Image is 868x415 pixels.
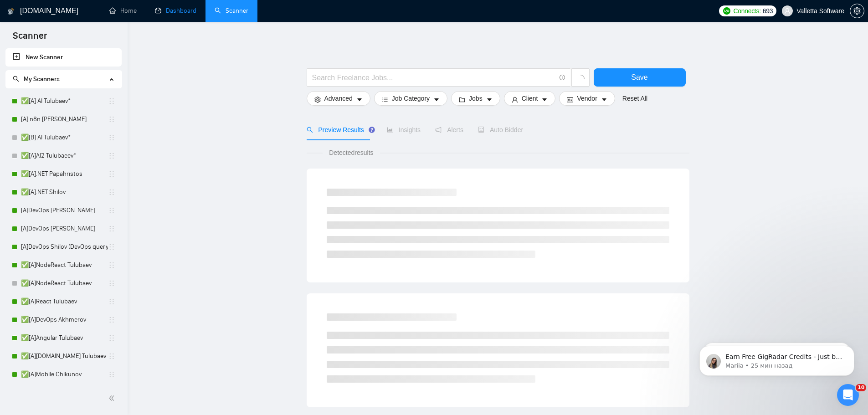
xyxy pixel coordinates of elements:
li: New Scanner [5,48,122,67]
span: holder [108,280,115,287]
span: holder [108,243,115,251]
span: holder [108,152,115,159]
a: ✅[A].NET Shilov [21,183,108,201]
span: holder [108,207,115,214]
span: holder [108,261,115,269]
span: Scanner [5,29,54,48]
span: holder [108,353,115,360]
span: Auto Bidder [478,126,523,133]
li: ✅[A]Mobile Chikunov [5,365,122,384]
span: My Scanners [24,75,60,83]
span: holder [108,298,115,305]
img: upwork-logo.png [723,7,730,15]
span: 693 [763,6,773,16]
a: ✅[A] AI Tulubaev* [21,92,108,110]
span: setting [850,7,864,15]
span: robot [478,127,484,133]
span: My Scanners [13,75,60,83]
iframe: Intercom live chat [837,384,859,406]
li: ✅[A].NET Shilov [5,183,122,201]
span: area-chart [387,127,393,133]
span: setting [314,96,321,103]
a: searchScanner [215,7,248,15]
span: holder [108,225,115,232]
a: ✅[A]Angular Tulubaev [21,329,108,347]
span: holder [108,170,115,178]
a: setting [850,7,864,15]
span: Client [522,93,538,103]
a: [A]DevOps Shilov (DevOps query) [21,238,108,256]
span: loading [576,75,585,83]
span: Vendor [577,93,597,103]
a: ✅[B] AI Tulubaev* [21,128,108,147]
a: [A] n8n [PERSON_NAME] [21,110,108,128]
li: ✅[A]Angular.NET Tulubaev [5,347,122,365]
a: ✅[A]Mobile Chikunov [21,365,108,384]
a: dashboardDashboard [155,7,196,15]
span: notification [435,127,442,133]
li: ✅[A]DevOps Akhmerov [5,311,122,329]
span: user [784,8,791,14]
li: ✅[A]Angular Tulubaev [5,329,122,347]
a: Reset All [622,93,647,103]
li: [A]DevOps Akhmerov [5,201,122,220]
span: holder [108,97,115,105]
span: bars [382,96,388,103]
span: Detected results [323,148,380,158]
span: holder [108,134,115,141]
li: ✅[A]React Tulubaev [5,292,122,311]
input: Search Freelance Jobs... [312,72,555,83]
span: Preview Results [307,126,372,133]
li: ✅[A].NET Papahristos [5,165,122,183]
span: holder [108,371,115,378]
a: [A]DevOps [PERSON_NAME] [21,201,108,220]
span: Alerts [435,126,463,133]
span: caret-down [356,96,363,103]
a: [A]DevOps [PERSON_NAME] [21,220,108,238]
li: ✅[A]AI2 Tulubaeev* [5,147,122,165]
a: ✅[A]AI2 Tulubaeev* [21,147,108,165]
span: Jobs [469,93,483,103]
a: homeHome [109,7,137,15]
span: user [512,96,518,103]
button: userClientcaret-down [504,91,556,106]
li: ✅[B] AI Tulubaev* [5,128,122,147]
button: barsJob Categorycaret-down [374,91,447,106]
span: search [307,127,313,133]
button: setting [850,4,864,18]
span: holder [108,334,115,342]
button: Save [594,68,686,87]
span: Insights [387,126,421,133]
li: [A]DevOps Shilov [5,220,122,238]
span: holder [108,189,115,196]
li: [A] n8n Chizhevskii [5,110,122,128]
span: Connects: [733,6,760,16]
a: ✅[A]DevOps Akhmerov [21,311,108,329]
li: ✅[A]NodeReact Tulubaev [5,256,122,274]
div: Tooltip anchor [368,126,376,134]
span: Advanced [324,93,353,103]
span: 10 [856,384,866,391]
span: info-circle [560,75,565,81]
li: ✅[A] AI Tulubaev* [5,92,122,110]
button: settingAdvancedcaret-down [307,91,370,106]
a: ✅[A]NodeReact Tulubaev [21,274,108,292]
a: New Scanner [13,48,114,67]
span: idcard [567,96,573,103]
span: holder [108,116,115,123]
li: ✅[A]NodeReact Tulubaev [5,274,122,292]
span: folder [459,96,465,103]
span: caret-down [601,96,607,103]
span: double-left [108,394,118,403]
iframe: Intercom notifications сообщение [686,327,868,390]
a: ✅[A]NodeReact Tulubaev [21,256,108,274]
img: logo [8,4,14,19]
span: caret-down [486,96,493,103]
button: idcardVendorcaret-down [559,91,615,106]
li: [A]DevOps Shilov (DevOps query) [5,238,122,256]
span: holder [108,316,115,323]
a: ✅[A]React Tulubaev [21,292,108,311]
